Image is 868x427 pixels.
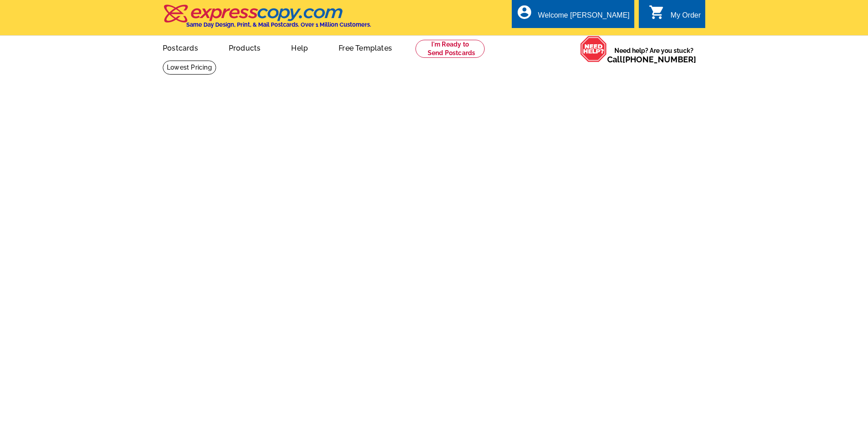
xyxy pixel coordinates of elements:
a: Postcards [148,37,212,58]
i: shopping_cart [649,4,665,20]
a: Same Day Design, Print, & Mail Postcards. Over 1 Million Customers. [163,11,371,28]
i: account_circle [516,4,533,20]
h4: Same Day Design, Print, & Mail Postcards. Over 1 Million Customers. [186,21,371,28]
span: Need help? Are you stuck? [607,46,701,64]
span: Call [607,55,696,64]
a: Products [214,37,275,58]
img: help [580,36,607,62]
a: shopping_cart My Order [649,10,701,21]
div: My Order [670,11,701,24]
a: [PHONE_NUMBER] [623,55,696,64]
a: Free Templates [324,37,406,58]
a: Help [277,37,322,58]
div: Welcome [PERSON_NAME] [538,11,629,24]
